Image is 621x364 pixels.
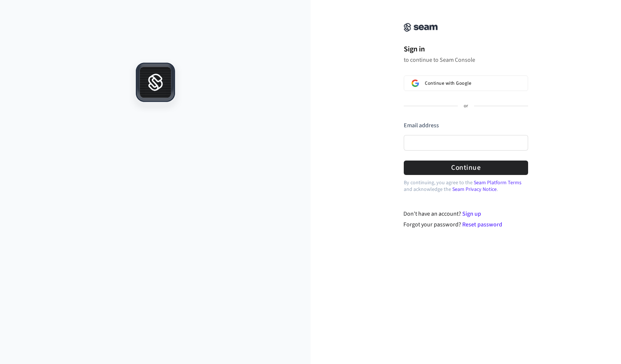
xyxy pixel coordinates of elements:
[404,56,528,64] p: to continue to Seam Console
[404,179,528,193] p: By continuing, you agree to the and acknowledge the .
[412,80,419,87] img: Sign in with Google
[404,44,528,55] h1: Sign in
[404,121,439,129] label: Email address
[452,186,497,193] a: Seam Privacy Notice
[462,210,481,218] a: Sign up
[403,220,528,229] div: Forgot your password?
[474,179,521,186] a: Seam Platform Terms
[464,103,468,109] p: or
[404,23,438,32] img: Seam Console
[462,220,502,229] a: Reset password
[404,75,528,91] button: Sign in with GoogleContinue with Google
[425,80,471,86] span: Continue with Google
[404,161,528,175] button: Continue
[403,209,528,218] div: Don't have an account?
